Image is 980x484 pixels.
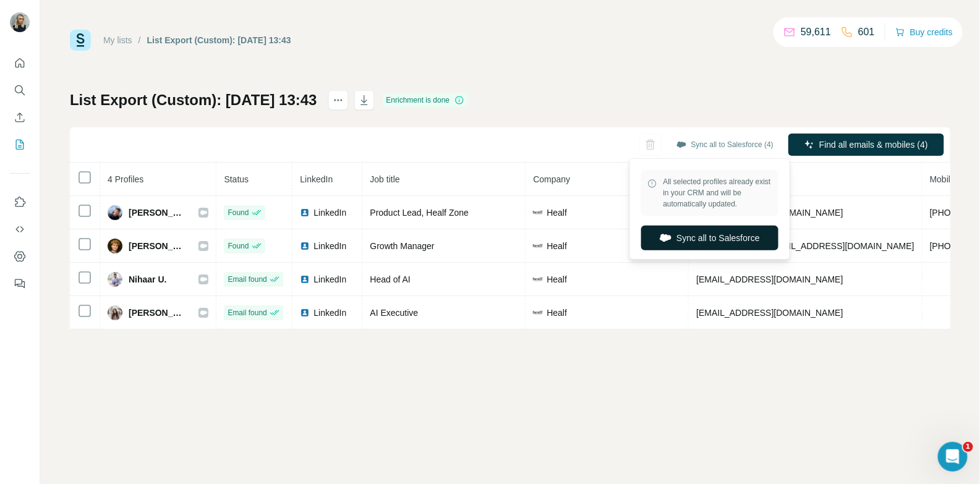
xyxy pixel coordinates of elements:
[103,35,132,45] a: My lists
[370,274,410,284] span: Head of AI
[129,206,186,219] span: [PERSON_NAME]
[228,274,266,285] span: Email found
[533,241,543,251] img: company-logo
[547,273,567,286] span: Healf
[313,206,346,219] span: LinkedIn
[300,308,310,318] img: LinkedIn logo
[641,226,778,250] button: Sync all to Salesforce
[547,240,567,252] span: Healf
[138,34,141,46] li: /
[70,30,91,51] img: Surfe Logo
[129,273,166,286] span: Nihaar U.
[224,174,249,184] span: Status
[300,208,310,218] img: LinkedIn logo
[668,135,782,154] button: Sync all to Salesforce (4)
[533,174,570,184] span: Company
[108,239,122,253] img: Avatar
[108,174,143,184] span: 4 Profiles
[313,240,346,252] span: LinkedIn
[370,308,418,318] span: AI Executive
[300,174,333,184] span: LinkedIn
[10,134,30,156] button: My lists
[930,174,955,184] span: Mobile
[370,174,399,184] span: Job title
[938,442,968,472] iframe: Intercom live chat
[663,176,772,210] span: All selected profiles already exist in your CRM and will be automatically updated.
[129,307,186,319] span: [PERSON_NAME]
[300,241,310,251] img: LinkedIn logo
[10,273,30,295] button: Feedback
[858,25,875,40] p: 601
[10,79,30,101] button: Search
[533,274,543,284] img: company-logo
[313,307,346,319] span: LinkedIn
[328,90,348,110] button: actions
[228,240,249,252] span: Found
[147,34,291,46] div: List Export (Custom): [DATE] 13:43
[819,138,928,151] span: Find all emails & mobiles (4)
[963,442,973,452] span: 1
[108,205,122,220] img: Avatar
[370,208,469,218] span: Product Lead, Healf Zone
[547,206,567,219] span: Healf
[300,274,310,284] img: LinkedIn logo
[533,308,543,318] img: company-logo
[228,307,266,318] span: Email found
[696,241,914,251] span: [PERSON_NAME][EMAIL_ADDRESS][DOMAIN_NAME]
[10,12,30,32] img: Avatar
[70,90,317,110] h1: List Export (Custom): [DATE] 13:43
[383,93,469,108] div: Enrichment is done
[801,25,831,40] p: 59,611
[228,207,249,218] span: Found
[10,218,30,240] button: Use Surfe API
[10,245,30,268] button: Dashboard
[10,52,30,74] button: Quick start
[108,305,122,320] img: Avatar
[313,273,346,286] span: LinkedIn
[10,191,30,213] button: Use Surfe on LinkedIn
[129,240,186,252] span: [PERSON_NAME]
[108,272,122,287] img: Avatar
[895,23,953,41] button: Buy credits
[533,208,543,218] img: company-logo
[10,106,30,129] button: Enrich CSV
[547,307,567,319] span: Healf
[370,241,434,251] span: Growth Manager
[696,308,843,318] span: [EMAIL_ADDRESS][DOMAIN_NAME]
[788,134,944,156] button: Find all emails & mobiles (4)
[696,274,843,284] span: [EMAIL_ADDRESS][DOMAIN_NAME]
